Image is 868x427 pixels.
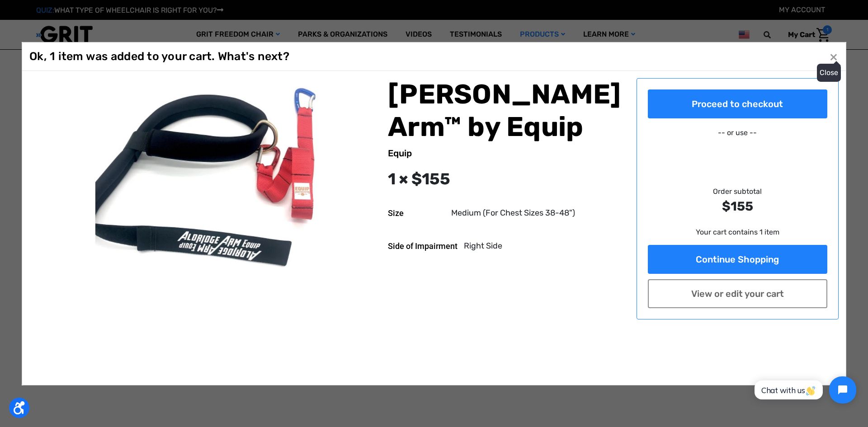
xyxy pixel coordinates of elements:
[648,279,828,308] a: View or edit your cart
[648,226,828,237] p: Your cart contains 1 item
[648,244,828,273] a: Continue Shopping
[40,78,377,302] img: Aldridge Arm™ by Equip
[451,207,575,219] dd: Medium (For Chest Sizes 38-48")
[648,89,828,118] a: Proceed to checkout
[388,240,458,252] dt: Side of Impairment
[648,197,828,216] strong: $155
[464,240,502,252] dd: Right Side
[388,146,625,160] div: Equip
[745,369,864,411] iframe: Tidio Chat
[830,48,838,65] span: ×
[29,49,289,63] h1: Ok, 1 item was added to your cart. What's next?
[388,207,445,219] dt: Size
[648,127,828,138] p: -- or use --
[648,141,828,160] iframe: PayPal-paypal
[648,186,828,216] div: Order subtotal
[388,167,625,191] div: 1 × $155
[388,78,625,143] h2: [PERSON_NAME] Arm™ by Equip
